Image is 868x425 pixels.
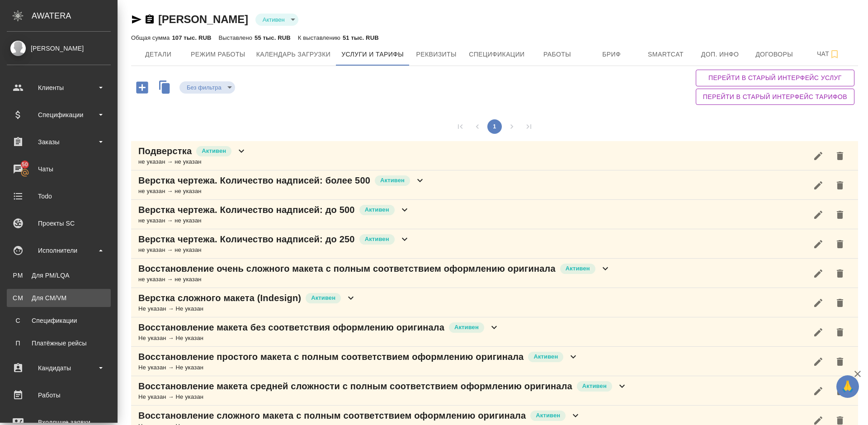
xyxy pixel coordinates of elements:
div: Исполнители [7,244,111,257]
button: Перейти в старый интерфейс тарифов [696,89,854,105]
p: Восстановление макета без соответствия оформлению оригинала [138,321,444,334]
span: Перейти в старый интерфейс услуг [703,72,847,84]
a: [PERSON_NAME] [158,13,248,25]
a: CMДля CM/VM [7,289,111,307]
p: Активен [582,382,607,391]
div: Не указан → Не указан [138,392,627,401]
div: Верстка чертежа. Количество надписей: до 250Активенне указан → не указан [131,229,858,259]
span: Реквизиты [415,49,458,60]
p: Восстановление сложного макета с полным соответствием оформлению оригинала [138,409,526,422]
span: 50 [16,160,33,169]
p: Активен [202,146,226,156]
div: Не указан → Не указан [138,334,500,343]
button: Редактировать услугу [807,263,829,284]
p: К выставлению [298,34,343,41]
div: Заказы [7,135,111,149]
div: Проекты SC [7,217,111,230]
div: Восстановление очень сложного макета с полным соответствием оформлению оригиналаАктивенне указан ... [131,259,858,288]
a: ССпецификации [7,312,111,330]
div: Не указан → Не указан [138,304,356,313]
div: Активен [255,14,298,26]
div: AWATERA [32,7,118,25]
p: Общая сумма [131,34,172,41]
button: Удалить услугу [829,204,851,226]
p: Активен [380,176,405,185]
p: Выставлено [219,34,255,41]
div: не указан → не указан [138,216,410,225]
div: [PERSON_NAME] [7,43,111,53]
button: Удалить услугу [829,233,851,255]
p: 107 тыс. RUB [172,34,211,41]
svg: Подписаться [829,49,840,60]
div: Спецификации [7,108,111,122]
button: Редактировать услугу [807,321,829,343]
span: Доп. инфо [698,49,742,60]
button: Добавить услугу [130,78,155,97]
a: Работы [2,384,115,406]
p: Активен [311,293,335,302]
button: Удалить услугу [829,321,851,343]
div: Восстановление простого макета с полным соответствием оформлению оригиналаАктивенНе указан → Не у... [131,347,858,376]
a: Todo [2,185,115,208]
button: Скопировать услуги другого исполнителя [155,78,179,99]
button: Скопировать ссылку для ЯМессенджера [131,14,142,25]
a: ППлатёжные рейсы [7,334,111,352]
p: Верстка чертежа. Количество надписей: более 500 [138,174,370,187]
div: Активен [179,81,235,94]
div: Восстановление макета средней сложности с полным соответствием оформлению оригиналаАктивенНе указ... [131,376,858,406]
button: Редактировать услугу [807,380,829,402]
button: Активен [260,16,288,24]
button: Удалить услугу [829,380,851,402]
div: Восстановление макета без соответствия оформлению оригиналаАктивенНе указан → Не указан [131,317,858,347]
span: Детали [137,49,180,60]
a: PMДля PM/LQA [7,266,111,284]
div: Верстка чертежа. Количество надписей: до 500Активенне указан → не указан [131,200,858,229]
span: Чат [807,48,850,60]
button: Редактировать услугу [807,351,829,373]
button: Без фильтра [184,84,224,91]
a: 50Чаты [2,158,115,180]
div: Не указан → Не указан [138,363,579,372]
div: Для PM/LQA [11,271,106,280]
div: не указан → не указан [138,187,425,196]
p: Верстка чертежа. Количество надписей: до 500 [138,203,355,216]
div: Верстка чертежа. Количество надписей: более 500Активенне указан → не указан [131,170,858,200]
div: Клиенты [7,81,111,94]
button: Удалить услугу [829,263,851,284]
div: Чаты [7,162,111,176]
p: 51 тыс. RUB [343,34,379,41]
button: Перейти в старый интерфейс услуг [696,70,854,86]
p: Верстка чертежа. Количество надписей: до 250 [138,233,355,246]
div: Кандидаты [7,361,111,375]
p: Восстановление простого макета с полным соответствием оформлению оригинала [138,350,524,363]
nav: pagination navigation [452,119,538,134]
button: Редактировать услугу [807,204,829,226]
div: Todo [7,189,111,203]
div: Для CM/VM [11,293,106,302]
div: не указан → не указан [138,246,410,255]
span: Бриф [590,49,633,60]
button: Удалить услугу [829,292,851,314]
button: Удалить услугу [829,351,851,373]
span: Спецификации [469,49,524,60]
span: Договоры [753,49,796,60]
div: Верстка сложного макета (Indesign)АктивенНе указан → Не указан [131,288,858,317]
span: 🙏 [840,377,855,396]
p: Активен [365,235,389,244]
p: Активен [536,411,560,420]
button: Удалить услугу [829,175,851,196]
div: Платёжные рейсы [11,339,106,348]
button: Редактировать услугу [807,233,829,255]
span: Режим работы [191,49,245,60]
div: не указан → не указан [138,275,611,284]
button: Редактировать услугу [807,292,829,314]
button: Скопировать ссылку [144,14,155,25]
button: 🙏 [836,375,859,398]
p: Активен [365,205,389,214]
p: Подверстка [138,145,192,157]
div: не указан → не указан [138,157,247,166]
span: Календарь загрузки [256,49,331,60]
button: Удалить услугу [829,145,851,167]
p: Активен [454,323,479,332]
p: Восстановление очень сложного макета с полным соответствием оформлению оригинала [138,262,556,275]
